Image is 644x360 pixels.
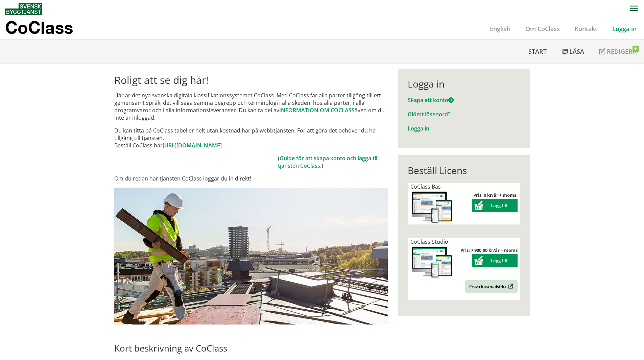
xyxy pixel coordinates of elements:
[518,25,567,33] a: Om CoClass
[554,40,592,63] a: Läsa
[408,78,520,90] div: Logga in
[5,3,42,15] img: Svensk Byggtjänst
[482,25,518,33] a: English
[460,247,518,253] strong: Pris: 7 900,00 kr/år + moms
[408,96,454,104] a: Skapa ett konto
[114,74,388,86] h1: Roligt att se dig här!
[465,280,518,293] a: Prova kostnadsfritt
[472,202,518,209] a: Lägg till
[114,175,388,182] p: Om du redan har tjänsten CoClass loggar du in direkt!
[163,142,222,149] a: [URL][DOMAIN_NAME]
[410,183,441,190] span: CoClass Bas
[410,238,448,245] span: CoClass Studio
[473,192,516,198] strong: Pris: 0 kr/år + moms
[114,343,388,354] h2: Kort beskrivning av CoClass
[5,24,73,31] p: CoClass
[507,284,514,289] img: Outbound.png
[528,47,547,55] span: Start
[279,106,355,114] a: INFORMATION OM COCLASS
[521,40,554,63] a: Start
[605,25,644,33] a: Logga in
[408,111,450,118] a: Glömt lösenord?
[278,154,388,169] td: ( .)
[472,199,518,212] button: Lägg till
[410,245,454,280] img: coclass-license.jpg
[5,18,88,39] a: CoClass
[278,154,379,169] a: Guide för att skapa konto och lägga till tjänsten CoClass
[472,254,518,267] button: Lägg till
[114,188,388,325] img: login.jpg
[408,125,429,132] a: Logga in
[410,190,454,224] img: coclass-license.jpg
[569,47,584,55] span: Läsa
[114,92,388,121] p: Här är det nya svenska digitala klassifikationssystemet CoClass. Med CoClass får alla parter till...
[472,258,518,264] a: Lägg till
[567,25,605,33] a: Kontakt
[114,127,388,149] p: Du kan titta på CoClass tabeller helt utan kostnad här på webbtjänsten. För att göra det behöver ...
[408,165,520,176] div: Beställ Licens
